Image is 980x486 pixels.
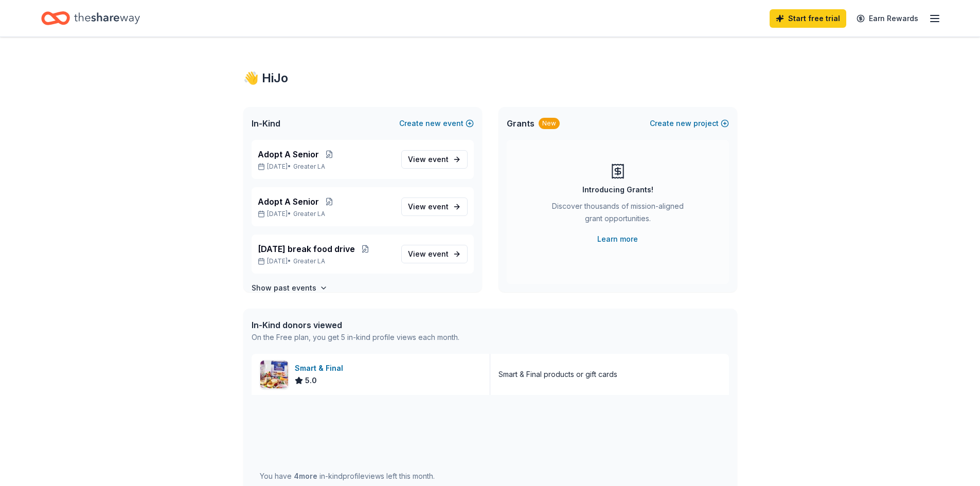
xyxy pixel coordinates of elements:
button: Createnewevent [399,117,474,130]
button: Show past events [252,282,328,294]
a: Earn Rewards [850,9,924,28]
h4: Show past events [252,282,316,294]
a: Learn more [597,233,638,245]
a: View event [401,150,468,169]
span: 4 more [294,472,317,480]
a: Start free trial [770,9,846,28]
div: Introducing Grants! [582,184,653,196]
div: New [539,118,560,129]
span: Greater LA [293,163,325,171]
div: Smart & Final products or gift cards [498,368,617,381]
div: 👋 Hi Jo [243,70,737,86]
span: event [428,155,449,164]
p: [DATE] • [258,257,393,265]
span: View [408,201,449,213]
a: View event [401,197,468,216]
p: [DATE] • [258,210,393,218]
span: In-Kind [252,117,280,130]
span: View [408,248,449,260]
span: Greater LA [293,210,325,218]
span: 5.0 [305,374,317,387]
span: Grants [507,117,534,130]
span: Adopt A Senior [258,195,319,208]
p: [DATE] • [258,163,393,171]
span: [DATE] break food drive [258,243,355,255]
div: In-Kind donors viewed [252,319,459,331]
button: Createnewproject [650,117,729,130]
span: Greater LA [293,257,325,265]
span: event [428,249,449,258]
div: Smart & Final [295,362,347,374]
a: View event [401,245,468,263]
a: Home [41,6,140,30]
div: You have in-kind profile views left this month. [260,470,435,482]
span: Adopt A Senior [258,148,319,160]
span: View [408,153,449,166]
div: Discover thousands of mission-aligned grant opportunities. [548,200,688,229]
img: Image for Smart & Final [260,361,288,388]
div: On the Free plan, you get 5 in-kind profile views each month. [252,331,459,344]
span: new [676,117,691,130]
span: event [428,202,449,211]
span: new [425,117,441,130]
